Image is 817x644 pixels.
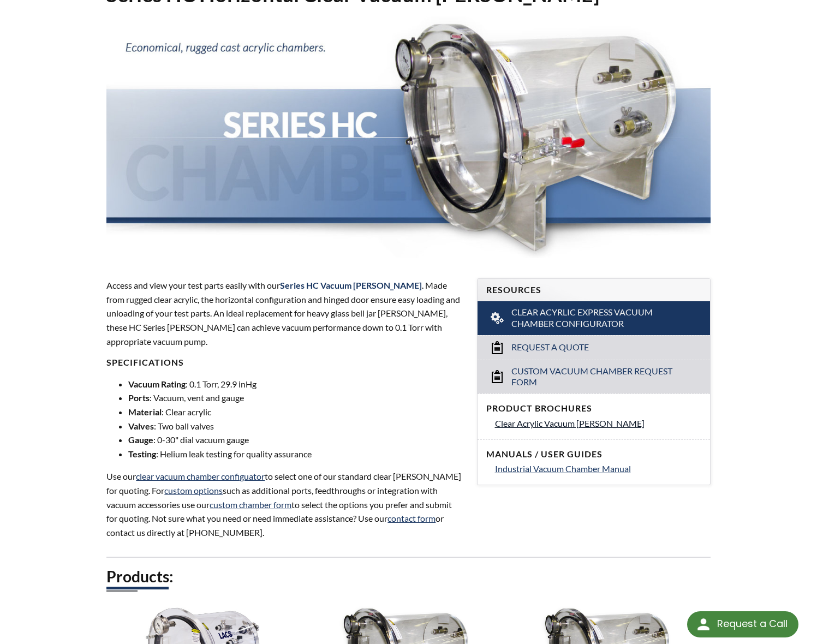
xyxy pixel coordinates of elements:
li: : 0-30" dial vacuum gauge [128,433,463,447]
a: Custom Vacuum Chamber Request Form [478,360,710,394]
span: Series HC Vacuum [PERSON_NAME] [280,280,422,290]
h4: Manuals / User Guides [486,449,701,460]
h4: Resources [486,284,701,296]
span: Request a Quote [511,342,589,353]
img: round button [695,616,712,633]
strong: Vacuum Rating [128,379,186,389]
a: clear vacuum chamber configuator [136,471,265,481]
h4: Product Brochures [486,403,701,414]
a: contact form [387,513,436,523]
a: custom chamber form [210,499,291,510]
h2: Products: [106,567,710,587]
li: : 0.1 Torr, 29.9 inHg [128,377,463,391]
li: : Two ball valves [128,419,463,433]
strong: Valves [128,421,154,431]
li: : Vacuum, vent and gauge [128,391,463,405]
strong: Material [128,407,162,417]
strong: Testing [128,449,156,459]
strong: Ports [128,392,150,403]
img: Series HC Chambers header [106,16,710,258]
span: Custom Vacuum Chamber Request Form [511,366,677,389]
span: Industrial Vacuum Chamber Manual [495,463,631,474]
a: custom options [164,485,223,496]
a: Clear Acrylic Vacuum [PERSON_NAME] [495,416,701,431]
h4: SPECIFICATIONS [106,357,463,368]
div: Request a Call [717,611,788,636]
li: : Helium leak testing for quality assurance [128,447,463,461]
a: Industrial Vacuum Chamber Manual [495,462,701,476]
strong: Gauge [128,434,153,445]
a: Request a Quote [478,335,710,360]
p: Use our to select one of our standard clear [PERSON_NAME] for quoting. For such as additional por... [106,469,463,539]
div: Request a Call [687,611,798,637]
span: Clear Acrylic Vacuum [PERSON_NAME] [495,418,645,428]
li: : Clear acrylic [128,405,463,419]
a: Clear Acyrlic Express Vacuum Chamber Configurator [478,301,710,335]
p: Access and view your test parts easily with our . Made from rugged clear acrylic, the horizontal ... [106,278,463,348]
span: Clear Acyrlic Express Vacuum Chamber Configurator [511,307,677,330]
